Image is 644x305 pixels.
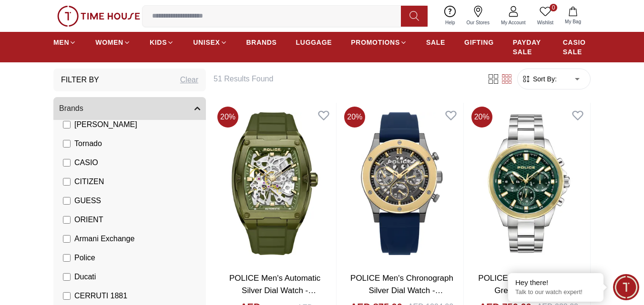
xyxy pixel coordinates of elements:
[515,288,596,296] p: Talk to our watch expert!
[63,140,71,148] input: Tornado
[95,34,131,51] a: WOMEN
[150,34,174,51] a: KIDS
[59,103,83,114] span: Brands
[74,290,127,302] span: CERRUTI 1881
[74,233,134,245] span: Armani Exchange
[426,38,445,47] span: SALE
[74,271,96,283] span: Ducati
[53,97,206,120] button: Brands
[150,38,167,47] span: KIDS
[74,157,98,168] span: CASIO
[441,19,459,26] span: Help
[57,6,140,27] img: ...
[296,34,332,51] a: LUGGAGE
[513,34,544,60] a: PAYDAY SALE
[74,176,104,187] span: CITIZEN
[63,235,71,243] input: Armani Exchange
[559,5,587,27] button: My Bag
[63,197,71,205] input: GUESS
[193,34,227,51] a: UNISEX
[74,138,102,149] span: Tornado
[214,103,336,265] img: POLICE Men's Automatic Silver Dial Watch - PEWJR0005906
[531,74,557,84] span: Sort By:
[63,178,71,186] input: CITIZEN
[497,19,530,26] span: My Account
[74,195,101,207] span: GUESS
[351,34,407,51] a: PROMOTIONS
[532,4,559,28] a: 0Wishlist
[74,214,103,226] span: ORIENT
[214,73,475,85] h6: 51 Results Found
[74,119,137,130] span: [PERSON_NAME]
[63,121,71,128] input: [PERSON_NAME]
[53,38,69,47] span: MEN
[246,34,277,51] a: BRANDS
[613,274,639,300] div: Chat Widget
[180,74,198,86] div: Clear
[426,34,445,51] a: SALE
[351,38,400,47] span: PROMOTIONS
[193,38,220,47] span: UNISEX
[63,254,71,262] input: Police
[563,34,591,60] a: CASIO SALE
[53,34,76,51] a: MEN
[471,107,492,128] span: 20 %
[461,4,495,28] a: Our Stores
[74,252,95,264] span: Police
[296,38,332,47] span: LUGGAGE
[468,103,590,265] img: POLICE Men's Multifunction Green Dial Watch - PEWJK2204108
[63,159,71,167] input: CASIO
[340,103,463,265] img: POLICE Men's Chronograph Silver Dial Watch - PEWJQ0006406
[515,278,596,287] div: Hey there!
[63,273,71,281] input: Ducati
[513,38,544,57] span: PAYDAY SALE
[463,19,493,26] span: Our Stores
[246,38,277,47] span: BRANDS
[464,38,494,47] span: GIFTING
[344,107,365,128] span: 20 %
[563,38,591,57] span: CASIO SALE
[95,38,123,47] span: WOMEN
[63,216,71,224] input: ORIENT
[440,4,461,28] a: Help
[533,19,557,26] span: Wishlist
[217,107,238,128] span: 20 %
[561,18,585,25] span: My Bag
[464,34,494,51] a: GIFTING
[550,4,557,11] span: 0
[63,292,71,300] input: CERRUTI 1881
[521,74,557,84] button: Sort By:
[61,74,99,86] h3: Filter By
